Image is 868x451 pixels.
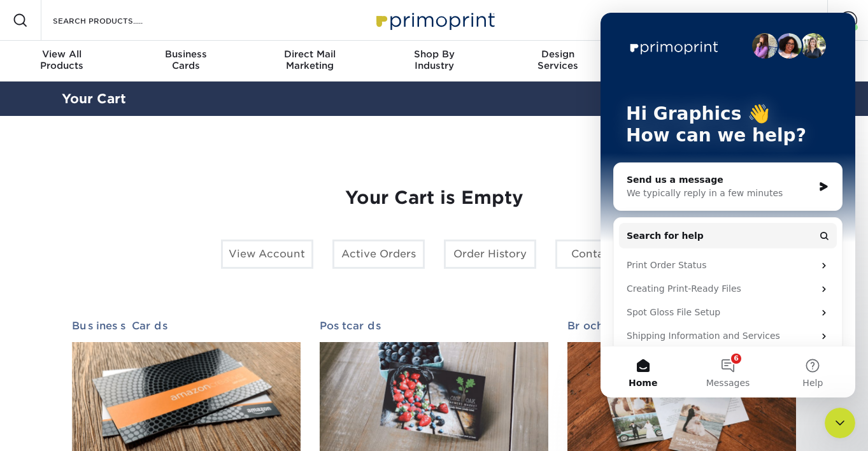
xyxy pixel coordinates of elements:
[248,41,372,82] a: Direct MailMarketing
[555,240,648,269] a: Contact Us
[248,48,372,71] div: Marketing
[72,187,797,209] h1: Your Cart is Empty
[496,41,620,82] a: DesignServices
[371,6,498,34] img: Primoprint
[124,41,248,82] a: BusinessCards
[601,13,855,397] iframe: Intercom live chat
[72,320,301,332] h2: Business Cards
[332,240,425,269] a: Active Orders
[496,48,620,60] span: Design
[825,408,855,438] iframe: Intercom live chat
[320,320,548,332] h2: Postcards
[124,48,248,60] span: Business
[221,240,313,269] a: View Account
[444,240,536,269] a: Order History
[124,48,248,71] div: Cards
[372,48,496,60] span: Shop By
[248,48,372,60] span: Direct Mail
[62,91,126,106] a: Your Cart
[567,320,796,332] h2: Brochures & Flyers
[3,412,108,447] iframe: Google Customer Reviews
[496,48,620,71] div: Services
[372,41,496,82] a: Shop ByIndustry
[372,48,496,71] div: Industry
[52,13,176,28] input: SEARCH PRODUCTS.....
